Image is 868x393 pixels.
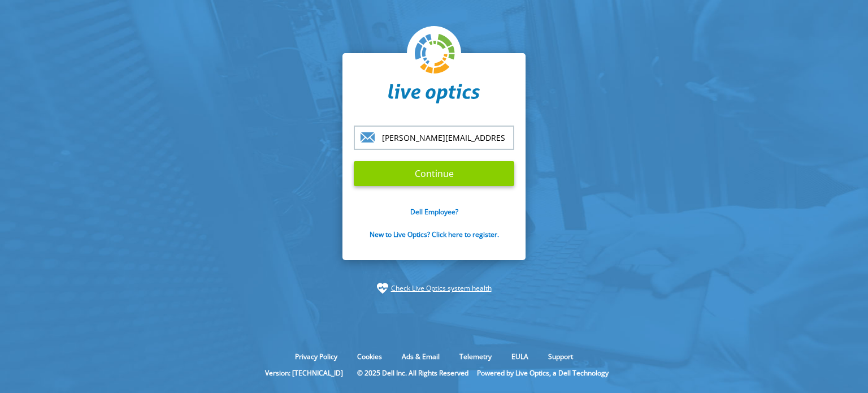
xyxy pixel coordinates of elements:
[354,161,514,186] input: Continue
[451,352,500,361] a: Telemetry
[370,230,499,239] a: New to Live Optics? Click here to register.
[540,352,581,361] a: Support
[354,126,514,150] input: email@address.com
[259,368,349,378] li: Version: [TECHNICAL_ID]
[287,352,346,361] a: Privacy Policy
[391,283,492,294] a: Check Live Optics system health
[477,368,609,378] li: Powered by Live Optics, a Dell Technology
[503,352,537,361] a: EULA
[393,352,448,361] a: Ads & Email
[410,207,458,217] a: Dell Employee?
[415,34,455,75] img: liveoptics-logo.svg
[388,84,480,104] img: liveoptics-word.svg
[377,283,388,294] img: status-check-icon.svg
[351,368,474,378] li: © 2025 Dell Inc. All Rights Reserved
[349,352,390,361] a: Cookies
